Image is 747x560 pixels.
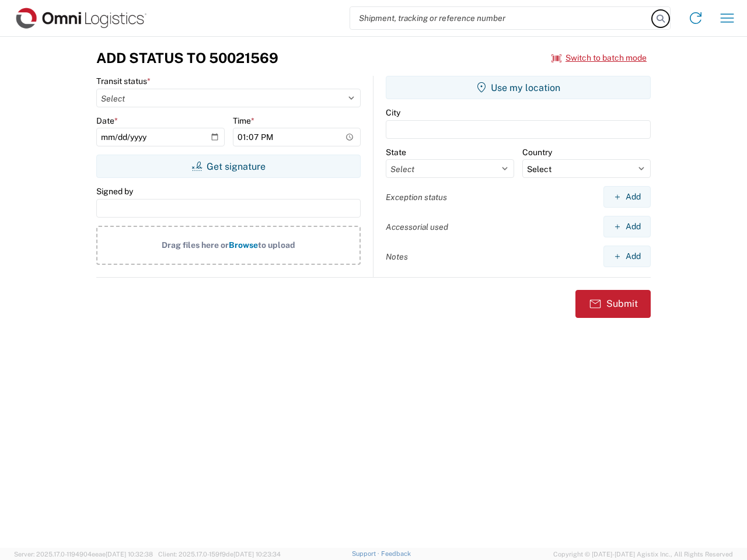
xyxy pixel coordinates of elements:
[575,290,651,318] button: Submit
[352,550,381,557] a: Support
[386,76,651,99] button: Use my location
[603,186,651,208] button: Add
[603,246,651,267] button: Add
[386,107,400,118] label: City
[233,551,281,558] span: [DATE] 10:23:34
[233,116,254,126] label: Time
[522,147,552,157] label: Country
[350,7,652,29] input: Shipment, tracking or reference number
[229,240,258,250] span: Browse
[386,147,406,157] label: State
[96,76,151,86] label: Transit status
[386,222,448,232] label: Accessorial used
[553,549,733,559] span: Copyright © [DATE]-[DATE] Agistix Inc., All Rights Reserved
[96,50,278,66] h3: Add Status to 50021569
[258,240,295,250] span: to upload
[386,251,408,262] label: Notes
[381,550,411,557] a: Feedback
[96,116,118,126] label: Date
[96,155,361,178] button: Get signature
[603,216,651,237] button: Add
[551,48,647,68] button: Switch to batch mode
[96,186,133,197] label: Signed by
[158,551,281,558] span: Client: 2025.17.0-159f9de
[386,192,447,202] label: Exception status
[162,240,229,250] span: Drag files here or
[14,551,153,558] span: Server: 2025.17.0-1194904eeae
[106,551,153,558] span: [DATE] 10:32:38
